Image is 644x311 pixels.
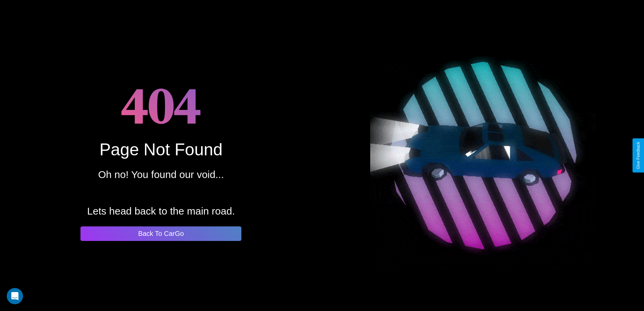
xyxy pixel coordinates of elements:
img: spinning car [370,43,596,268]
h1: 404 [121,70,201,140]
button: Back To CarGo [80,226,241,241]
p: Oh no! You found our void... Lets head back to the main road. [87,165,235,220]
div: Give Feedback [636,142,641,169]
div: Open Intercom Messenger [7,288,23,304]
div: Page Not Found [99,140,222,159]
